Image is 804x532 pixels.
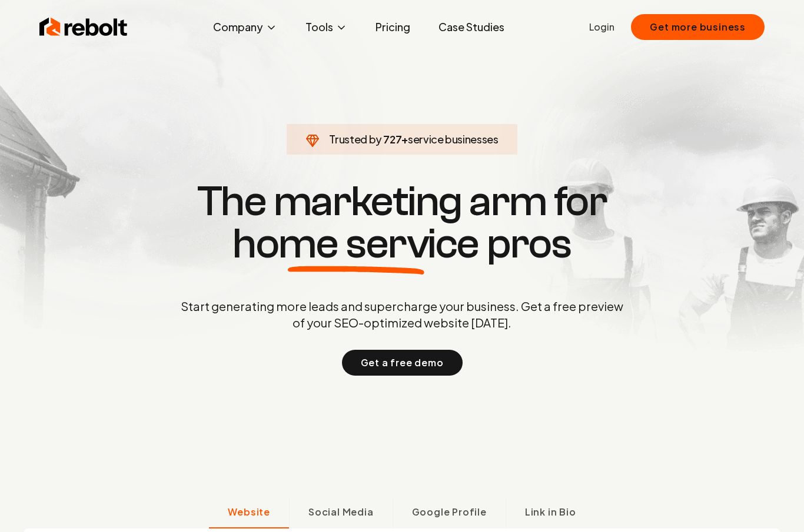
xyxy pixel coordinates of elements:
[289,498,393,528] button: Social Media
[366,15,420,39] a: Pricing
[119,180,685,265] h1: The marketing arm for pros
[308,505,374,519] span: Social Media
[342,350,463,376] button: Get a free demo
[296,15,357,39] button: Tools
[232,223,479,265] span: home service
[383,131,401,148] span: 727
[589,20,614,34] a: Login
[209,498,289,528] button: Website
[408,132,499,146] span: service businesses
[228,505,270,519] span: Website
[329,132,381,146] span: Trusted by
[401,132,408,146] span: +
[412,505,487,519] span: Google Profile
[631,14,765,40] button: Get more business
[39,15,128,39] img: Rebolt Logo
[178,298,626,331] p: Start generating more leads and supercharge your business. Get a free preview of your SEO-optimiz...
[525,505,576,519] span: Link in Bio
[393,498,506,528] button: Google Profile
[204,15,287,39] button: Company
[429,15,514,39] a: Case Studies
[506,498,595,528] button: Link in Bio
